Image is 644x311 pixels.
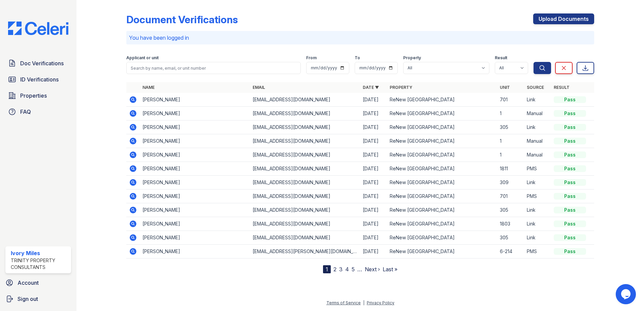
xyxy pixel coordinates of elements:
div: Pass [554,248,586,255]
div: Pass [554,234,586,241]
td: PMS [524,189,551,203]
a: Source [527,85,544,90]
div: Pass [554,207,586,213]
span: Sign out [18,295,38,303]
td: 305 [497,231,524,245]
div: | [363,300,364,305]
td: [EMAIL_ADDRESS][DOMAIN_NAME] [250,120,360,134]
a: 5 [352,266,355,273]
td: [DATE] [360,134,387,148]
a: 2 [333,266,336,273]
a: Account [3,276,74,289]
a: Sign out [3,292,74,306]
div: Pass [554,165,586,172]
td: 701 [497,93,524,107]
td: Link [524,217,551,231]
td: [DATE] [360,217,387,231]
a: Upload Documents [533,13,594,24]
td: [EMAIL_ADDRESS][PERSON_NAME][DOMAIN_NAME] [250,245,360,258]
td: ReNew [GEOGRAPHIC_DATA] [387,148,497,162]
div: Pass [554,96,586,103]
img: CE_Logo_Blue-a8612792a0a2168367f1c8372b55b34899dd931a85d93a1a3d3e32e68fde9ad4.png [3,22,74,35]
div: Pass [554,110,586,117]
td: [EMAIL_ADDRESS][DOMAIN_NAME] [250,231,360,245]
td: [DATE] [360,231,387,245]
span: Doc Verifications [20,59,64,67]
td: Link [524,93,551,107]
td: [PERSON_NAME] [140,231,250,245]
a: Next › [365,266,380,273]
a: Doc Verifications [5,57,71,70]
td: ReNew [GEOGRAPHIC_DATA] [387,203,497,217]
td: Link [524,120,551,134]
td: [DATE] [360,189,387,203]
td: 1803 [497,217,524,231]
a: Name [142,85,155,90]
label: Property [403,55,421,61]
p: You have been logged in [129,34,591,42]
span: Properties [20,92,47,100]
div: Pass [554,151,586,158]
td: ReNew [GEOGRAPHIC_DATA] [387,134,497,148]
div: Pass [554,220,586,227]
td: ReNew [GEOGRAPHIC_DATA] [387,120,497,134]
td: Link [524,231,551,245]
span: … [357,265,362,273]
td: [EMAIL_ADDRESS][DOMAIN_NAME] [250,203,360,217]
td: [EMAIL_ADDRESS][DOMAIN_NAME] [250,176,360,189]
td: [EMAIL_ADDRESS][DOMAIN_NAME] [250,162,360,176]
a: FAQ [5,105,71,118]
td: [DATE] [360,176,387,189]
a: 4 [345,266,349,273]
span: FAQ [20,108,31,116]
span: Account [18,279,39,287]
td: [PERSON_NAME] [140,189,250,203]
div: Pass [554,138,586,144]
td: [PERSON_NAME] [140,134,250,148]
td: [DATE] [360,203,387,217]
td: ReNew [GEOGRAPHIC_DATA] [387,107,497,120]
a: Terms of Service [326,300,361,305]
input: Search by name, email, or unit number [126,62,301,74]
div: Pass [554,179,586,186]
td: [PERSON_NAME] [140,217,250,231]
td: [DATE] [360,93,387,107]
label: Applicant or unit [126,55,159,61]
td: 1 [497,107,524,120]
a: Privacy Policy [367,300,394,305]
td: ReNew [GEOGRAPHIC_DATA] [387,217,497,231]
td: [EMAIL_ADDRESS][DOMAIN_NAME] [250,134,360,148]
a: Email [253,85,265,90]
td: [PERSON_NAME] [140,176,250,189]
td: 1 [497,148,524,162]
div: Ivory Miles [11,249,68,257]
td: Link [524,176,551,189]
iframe: chat widget [616,284,637,304]
a: Property [390,85,412,90]
td: [EMAIL_ADDRESS][DOMAIN_NAME] [250,189,360,203]
div: Pass [554,193,586,200]
td: ReNew [GEOGRAPHIC_DATA] [387,162,497,176]
a: Properties [5,89,71,102]
td: [EMAIL_ADDRESS][DOMAIN_NAME] [250,107,360,120]
a: Last » [383,266,397,273]
td: 701 [497,189,524,203]
a: Unit [500,85,510,90]
a: 3 [339,266,343,273]
td: 1 [497,134,524,148]
label: Result [495,55,507,61]
td: [DATE] [360,245,387,258]
td: PMS [524,162,551,176]
td: Manual [524,134,551,148]
td: 6-214 [497,245,524,258]
td: 1811 [497,162,524,176]
label: From [306,55,317,61]
td: Link [524,203,551,217]
td: [PERSON_NAME] [140,245,250,258]
td: [EMAIL_ADDRESS][DOMAIN_NAME] [250,148,360,162]
div: Trinity Property Consultants [11,257,68,271]
td: 305 [497,203,524,217]
td: Manual [524,107,551,120]
td: [DATE] [360,107,387,120]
